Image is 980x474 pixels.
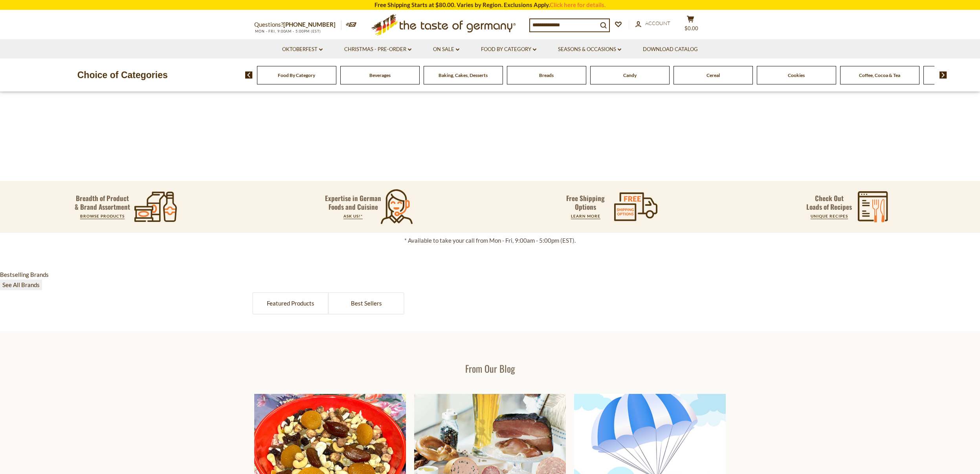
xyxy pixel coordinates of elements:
[643,45,698,54] a: Download Catalog
[254,362,726,374] h3: From Our Blog
[282,45,323,54] a: Oktoberfest
[75,194,130,211] p: Breadth of Product & Brand Assortment
[369,72,391,78] a: Beverages
[254,29,321,33] span: MON - FRI, 9:00AM - 5:00PM (EST)
[859,72,900,78] a: Coffee, Cocoa & Tea
[325,194,382,211] p: Expertise in German Foods and Cuisine
[433,45,459,54] a: On Sale
[439,72,488,78] a: Baking, Cakes, Desserts
[571,214,600,218] a: LEARN MORE
[623,72,637,78] a: Candy
[254,20,341,30] p: Questions?
[788,72,805,78] a: Cookies
[329,293,404,314] a: Best Sellers
[635,19,670,28] a: Account
[645,20,670,26] span: Account
[806,194,852,211] p: Check Out Loads of Recipes
[283,21,336,28] a: [PHONE_NUMBER]
[343,214,363,218] a: ASK US!*
[539,72,554,78] a: Breads
[253,293,328,314] a: Featured Products
[707,72,720,78] a: Cereal
[550,1,606,8] a: Click here for details.
[245,71,253,79] img: previous arrow
[560,194,611,211] p: Free Shipping Options
[685,25,698,31] span: $0.00
[811,214,848,218] a: UNIQUE RECIPES
[344,45,411,54] a: Christmas - PRE-ORDER
[940,71,947,79] img: next arrow
[80,214,125,218] a: BROWSE PRODUCTS
[558,45,621,54] a: Seasons & Occasions
[679,15,702,35] button: $0.00
[481,45,536,54] a: Food By Category
[278,72,315,78] a: Food By Category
